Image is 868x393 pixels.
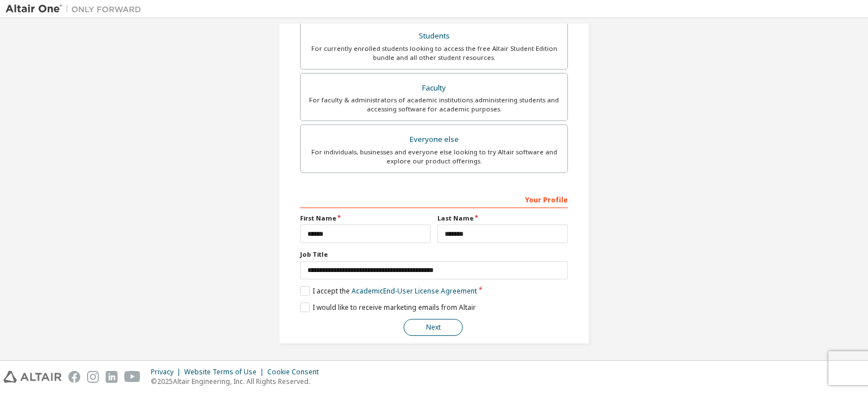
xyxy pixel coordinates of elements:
img: facebook.svg [68,371,80,383]
div: Faculty [307,80,561,96]
div: Privacy [151,368,184,377]
img: instagram.svg [87,371,99,383]
label: I accept the [300,286,477,296]
div: For currently enrolled students looking to access the free Altair Student Edition bundle and all ... [307,44,561,62]
label: Job Title [300,250,568,259]
div: For individuals, businesses and everyone else looking to try Altair software and explore our prod... [307,148,561,166]
img: youtube.svg [124,371,141,383]
a: Academic End-User License Agreement [351,286,477,296]
img: linkedin.svg [106,371,118,383]
img: altair_logo.svg [3,371,62,383]
div: Your Profile [300,190,568,208]
div: Everyone else [307,132,561,148]
div: Students [307,28,561,44]
p: © 2025 Altair Engineering, Inc. All Rights Reserved. [151,377,325,386]
label: Last Name [437,214,568,223]
img: Altair One [6,3,147,15]
button: Next [403,319,463,336]
label: I would like to receive marketing emails from Altair [300,303,476,312]
div: For faculty & administrators of academic institutions administering students and accessing softwa... [307,96,561,114]
div: Website Terms of Use [184,368,267,377]
label: First Name [300,214,431,223]
div: Cookie Consent [267,368,325,377]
